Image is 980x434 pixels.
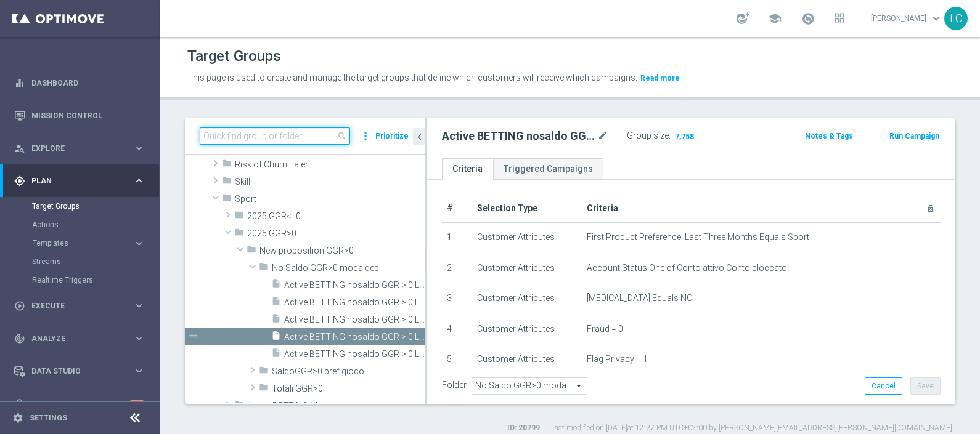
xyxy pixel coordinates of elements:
[32,275,128,285] a: Realtime Triggers
[247,211,425,222] span: 2025 GGR&lt;=0
[587,232,809,243] span: First Product Preference, Last Three Months Equals Sport
[235,177,425,187] span: Skill
[442,315,472,345] td: 4
[14,387,145,420] div: Optibot
[14,398,25,409] i: lightbulb
[31,368,133,375] span: Data Studio
[259,246,425,256] span: New proposition GGR&gt;0
[235,159,425,170] span: Risk of Churn Talent
[627,131,669,141] label: Group size
[284,280,425,291] span: Active BETTING nosaldo GGR &gt; 0 L3M
[14,334,145,344] button: track_changes Analyze keyboard_arrow_right
[31,177,133,185] span: Plan
[587,263,787,273] span: Account Status One of Conto attivo,Conto bloccato
[32,220,128,230] a: Actions
[414,131,425,143] i: chevron_left
[14,143,25,154] i: person_search
[888,129,941,143] button: Run Campaign
[910,377,941,395] button: Save
[272,384,425,394] span: Totali GGR&gt;0
[14,366,133,377] div: Data Studio
[639,71,681,85] button: Read more
[234,400,244,414] i: folder
[14,175,133,187] div: Plan
[442,195,472,223] th: #
[472,345,582,376] td: Customer Attributes
[14,111,145,121] button: Mission Control
[442,158,493,180] a: Criteria
[31,145,133,152] span: Explore
[14,301,145,311] button: play_circle_outline Execute keyboard_arrow_right
[271,313,281,328] i: insert_drive_file
[472,254,582,284] td: Customer Attributes
[187,73,637,82] span: This page is used to create and manage the target groups that define which customers will receive...
[472,315,582,345] td: Customer Attributes
[31,387,129,420] a: Optibot
[442,380,467,390] label: Folder
[271,331,281,345] i: insert_drive_file
[442,345,472,376] td: 5
[14,366,145,376] div: Data Studio keyboard_arrow_right
[14,143,133,154] div: Explore
[472,284,582,315] td: Customer Attributes
[187,47,281,65] h1: Target Groups
[768,12,782,25] span: school
[865,377,902,395] button: Cancel
[133,238,145,249] i: keyboard_arrow_right
[133,332,145,344] i: keyboard_arrow_right
[284,349,425,360] span: Active BETTING nosaldo GGR &gt; 0 L3M NODEPL3M
[284,332,425,342] span: Active BETTING nosaldo GGR &gt; 0 L3M modeM
[133,365,145,377] i: keyboard_arrow_right
[222,158,232,172] i: folder
[14,99,145,132] div: Mission Control
[472,223,582,254] td: Customer Attributes
[507,423,540,433] label: ID: 20799
[234,227,244,241] i: folder
[259,382,269,396] i: folder
[14,78,145,88] button: equalizer Dashboard
[551,423,952,433] label: Last modified on [DATE] at 12:37 PM UTC+02:00 by [PERSON_NAME][EMAIL_ADDRESS][PERSON_NAME][DOMAIN...
[12,412,23,424] i: settings
[33,239,133,247] div: Templates
[413,128,425,145] button: chevron_left
[597,129,608,143] i: mode_edit
[14,399,145,409] div: lightbulb Optibot +10
[235,194,425,204] span: Sport
[587,203,618,213] span: Criteria
[442,284,472,315] td: 3
[133,175,145,187] i: keyboard_arrow_right
[247,244,256,259] i: folder
[14,78,25,89] i: equalizer
[14,143,145,153] button: person_search Explore keyboard_arrow_right
[442,223,472,254] td: 1
[32,257,128,267] a: Streams
[129,400,145,408] div: +10
[14,333,133,344] div: Analyze
[32,234,159,252] div: Templates
[32,271,159,289] div: Realtime Triggers
[14,333,25,344] i: track_changes
[271,348,281,362] i: insert_drive_file
[359,127,372,145] i: more_vert
[587,324,623,334] span: Fraud = 0
[929,12,943,25] span: keyboard_arrow_down
[493,158,603,180] a: Triggered Campaigns
[669,131,671,141] label: :
[259,262,269,276] i: folder
[259,365,269,379] i: folder
[284,297,425,308] span: Active BETTING nosaldo GGR &gt; 0 L3M modeH
[14,300,133,311] div: Execute
[587,293,693,303] span: [MEDICAL_DATA] Equals NO
[14,176,145,186] div: gps_fixed Plan keyboard_arrow_right
[674,132,695,143] span: 7,758
[31,66,145,99] a: Dashboard
[133,300,145,311] i: keyboard_arrow_right
[14,300,25,311] i: play_circle_outline
[31,99,145,132] a: Mission Control
[271,279,281,293] i: insert_drive_file
[272,366,425,377] span: SaldoGGR&gt;0 pref gioco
